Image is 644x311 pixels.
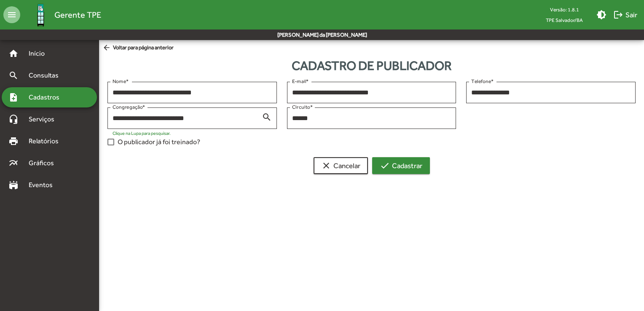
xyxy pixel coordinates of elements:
[8,48,19,59] mat-icon: home
[262,112,272,122] mat-icon: search
[314,157,368,174] button: Cancelar
[102,43,113,53] mat-icon: arrow_back
[321,161,331,171] mat-icon: clear
[596,10,606,20] mat-icon: brightness_medium
[610,7,641,22] button: Sair
[380,158,422,173] span: Cadastrar
[613,7,637,22] span: Sair
[321,158,360,173] span: Cancelar
[8,114,19,124] mat-icon: headset_mic
[613,10,623,20] mat-icon: logout
[118,137,200,147] span: O publicador já foi treinado?
[102,43,174,53] span: Voltar para página anterior
[24,136,70,146] span: Relatórios
[8,158,19,168] mat-icon: multiline_chart
[24,70,70,80] span: Consultas
[8,70,19,80] mat-icon: search
[24,92,70,102] span: Cadastros
[24,180,64,190] span: Eventos
[20,1,101,29] a: Gerente TPE
[539,15,590,25] span: TPE Salvador/BA
[27,1,54,29] img: Logo
[24,48,57,59] span: Início
[8,136,19,146] mat-icon: print
[24,114,66,124] span: Serviços
[8,180,19,190] mat-icon: stadium
[8,92,19,102] mat-icon: note_add
[539,4,590,15] div: Versão: 1.8.1
[99,56,644,75] div: Cadastro de publicador
[380,161,390,171] mat-icon: check
[54,8,101,21] span: Gerente TPE
[3,6,20,23] mat-icon: menu
[24,158,65,168] span: Gráficos
[113,131,171,136] mat-hint: Clique na Lupa para pesquisar.
[372,157,430,174] button: Cadastrar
